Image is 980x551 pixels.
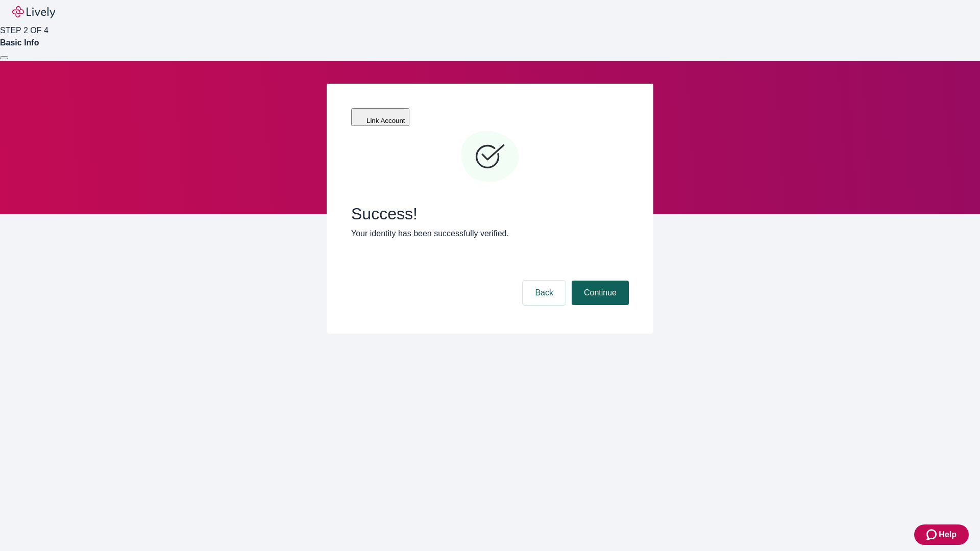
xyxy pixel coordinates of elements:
span: Help [939,529,957,541]
button: Back [523,281,566,305]
span: Success! [351,204,629,223]
svg: Zendesk support icon [926,529,939,541]
p: Your identity has been successfully verified. [351,228,629,240]
svg: Checkmark icon [459,127,521,188]
button: Continue [572,281,629,305]
button: Link Account [351,108,409,126]
img: Lively [12,6,55,18]
button: Zendesk support iconHelp [914,524,969,545]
